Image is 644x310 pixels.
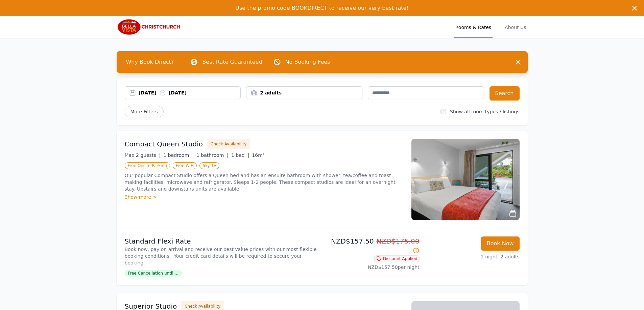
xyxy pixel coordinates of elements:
[454,16,493,38] a: Rooms & Rates
[425,253,520,260] p: 1 night, 2 adults
[125,106,164,117] span: More Filters
[503,16,527,38] a: About Us
[202,58,262,66] p: Best Rate Guaranteed
[173,162,197,169] span: Free WiFi
[377,237,420,245] span: NZD$175.00
[481,236,520,251] button: Book Now
[125,139,203,149] h3: Compact Queen Studio
[252,152,264,158] span: 16m²
[235,5,409,11] span: Use the promo code BOOKDIRECT to receive our very best rate!
[199,162,219,169] span: Sky TV
[325,264,420,271] p: NZD$157.50 per night
[125,162,170,169] span: Free Onsite Parking
[125,194,403,200] div: Show more >
[207,139,250,149] button: Check Availability
[121,55,180,69] span: Why Book Direct?
[125,172,403,192] p: Our popular Compact Studio offers a Queen bed and has an ensuite bathroom with shower, tea/coffee...
[125,236,319,246] p: Standard Flexi Rate
[490,86,520,101] button: Search
[125,152,161,158] span: Max 2 guests |
[450,109,519,114] label: Show all room types / listings
[125,246,319,266] p: Book now, pay on arrival and receive our best value prices with our most flexible booking conditi...
[374,255,420,262] span: Discount Applied
[231,152,249,158] span: 1 bed |
[285,58,330,66] p: No Booking Fees
[125,270,182,277] span: Free Cancellation until ...
[117,19,182,35] img: Bella Vista Christchurch
[139,89,241,96] div: [DATE] [DATE]
[325,236,420,255] p: NZD$157.50
[163,152,194,158] span: 1 bedroom |
[196,152,229,158] span: 1 bathroom |
[246,89,362,96] div: 2 adults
